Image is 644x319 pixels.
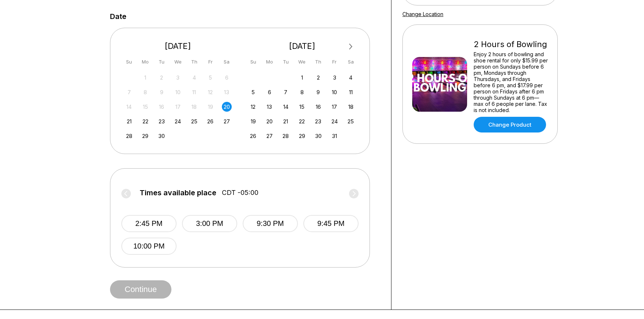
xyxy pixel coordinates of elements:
[281,87,291,97] div: Choose Tuesday, October 7th, 2025
[140,87,150,97] div: Not available Monday, September 8th, 2025
[121,41,235,51] div: [DATE]
[265,57,274,67] div: Mo
[173,87,183,97] div: Not available Wednesday, September 10th, 2025
[281,102,291,112] div: Choose Tuesday, October 14th, 2025
[346,73,356,82] div: Choose Saturday, October 4th, 2025
[330,102,340,112] div: Choose Friday, October 17th, 2025
[297,57,307,67] div: We
[182,215,237,232] button: 3:00 PM
[222,73,232,82] div: Not available Saturday, September 6th, 2025
[281,131,291,141] div: Choose Tuesday, October 28th, 2025
[346,57,356,67] div: Sa
[313,87,323,97] div: Choose Thursday, October 9th, 2025
[248,87,258,97] div: Choose Sunday, October 5th, 2025
[297,87,307,97] div: Choose Wednesday, October 8th, 2025
[281,57,291,67] div: Tu
[205,102,215,112] div: Not available Friday, September 19th, 2025
[474,117,546,132] a: Change Product
[157,102,167,112] div: Not available Tuesday, September 16th, 2025
[313,116,323,126] div: Choose Thursday, October 23rd, 2025
[140,73,150,82] div: Not available Monday, September 1st, 2025
[474,51,548,113] div: Enjoy 2 hours of bowling and shoe rental for only $15.99 per person on Sundays before 6 pm, Monda...
[303,215,359,232] button: 9:45 PM
[248,116,258,126] div: Choose Sunday, October 19th, 2025
[205,116,215,126] div: Choose Friday, September 26th, 2025
[157,73,167,82] div: Not available Tuesday, September 2nd, 2025
[173,116,183,126] div: Choose Wednesday, September 24th, 2025
[189,73,199,82] div: Not available Thursday, September 4th, 2025
[248,131,258,141] div: Choose Sunday, October 26th, 2025
[313,102,323,112] div: Choose Thursday, October 16th, 2025
[222,116,232,126] div: Choose Saturday, September 27th, 2025
[121,215,177,232] button: 2:45 PM
[140,57,150,67] div: Mo
[248,102,258,112] div: Choose Sunday, October 12th, 2025
[189,116,199,126] div: Choose Thursday, September 25th, 2025
[265,87,274,97] div: Choose Monday, October 6th, 2025
[412,57,467,112] img: 2 Hours of Bowling
[297,102,307,112] div: Choose Wednesday, October 15th, 2025
[222,189,258,197] span: CDT -05:00
[173,73,183,82] div: Not available Wednesday, September 3rd, 2025
[248,57,258,67] div: Su
[140,131,150,141] div: Choose Monday, September 29th, 2025
[124,116,134,126] div: Choose Sunday, September 21st, 2025
[297,73,307,82] div: Choose Wednesday, October 1st, 2025
[205,87,215,97] div: Not available Friday, September 12th, 2025
[246,41,359,51] div: [DATE]
[222,87,232,97] div: Not available Saturday, September 13th, 2025
[205,73,215,82] div: Not available Friday, September 5th, 2025
[140,116,150,126] div: Choose Monday, September 22nd, 2025
[189,57,199,67] div: Th
[330,57,340,67] div: Fr
[173,102,183,112] div: Not available Wednesday, September 17th, 2025
[297,116,307,126] div: Choose Wednesday, October 22nd, 2025
[330,116,340,126] div: Choose Friday, October 24th, 2025
[189,102,199,112] div: Not available Thursday, September 18th, 2025
[265,102,274,112] div: Choose Monday, October 13th, 2025
[243,215,298,232] button: 9:30 PM
[157,57,167,67] div: Tu
[205,57,215,67] div: Fr
[173,57,183,67] div: We
[140,189,216,197] span: Times available place
[121,238,177,255] button: 10:00 PM
[124,87,134,97] div: Not available Sunday, September 7th, 2025
[346,116,356,126] div: Choose Saturday, October 25th, 2025
[346,87,356,97] div: Choose Saturday, October 11th, 2025
[222,57,232,67] div: Sa
[157,131,167,141] div: Choose Tuesday, September 30th, 2025
[222,102,232,112] div: Choose Saturday, September 20th, 2025
[345,41,357,53] button: Next Month
[124,131,134,141] div: Choose Sunday, September 28th, 2025
[189,87,199,97] div: Not available Thursday, September 11th, 2025
[247,72,357,141] div: month 2025-10
[124,57,134,67] div: Su
[402,11,443,17] a: Change Location
[265,116,274,126] div: Choose Monday, October 20th, 2025
[297,131,307,141] div: Choose Wednesday, October 29th, 2025
[330,131,340,141] div: Choose Friday, October 31st, 2025
[281,116,291,126] div: Choose Tuesday, October 21st, 2025
[123,72,233,141] div: month 2025-09
[140,102,150,112] div: Not available Monday, September 15th, 2025
[474,39,548,49] div: 2 Hours of Bowling
[110,12,126,20] label: Date
[346,102,356,112] div: Choose Saturday, October 18th, 2025
[313,73,323,82] div: Choose Thursday, October 2nd, 2025
[265,131,274,141] div: Choose Monday, October 27th, 2025
[313,57,323,67] div: Th
[157,116,167,126] div: Choose Tuesday, September 23rd, 2025
[313,131,323,141] div: Choose Thursday, October 30th, 2025
[157,87,167,97] div: Not available Tuesday, September 9th, 2025
[330,73,340,82] div: Choose Friday, October 3rd, 2025
[124,102,134,112] div: Not available Sunday, September 14th, 2025
[330,87,340,97] div: Choose Friday, October 10th, 2025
